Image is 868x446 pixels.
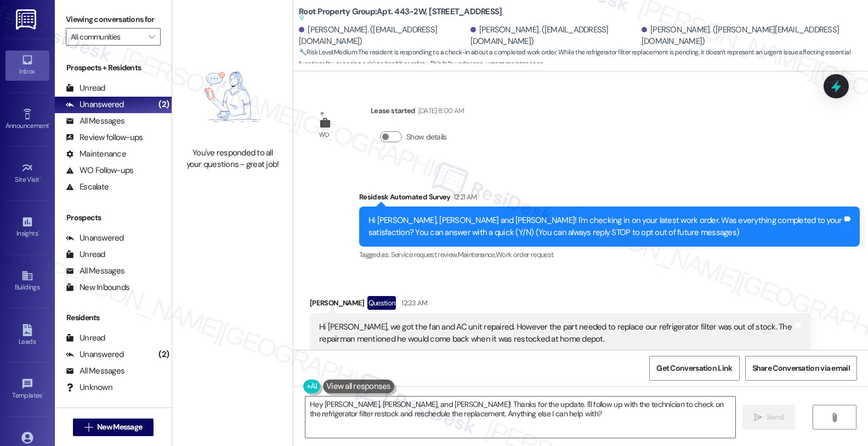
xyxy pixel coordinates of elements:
b: Root Property Group: Apt. 443-2W, [STREET_ADDRESS] [299,6,502,24]
div: Prospects [55,212,172,224]
div: Unanswered [66,99,124,110]
i:  [84,423,93,432]
span: • [42,390,44,398]
div: All Messages [66,365,124,377]
a: Templates • [5,375,49,404]
span: • [39,174,41,182]
span: • [38,228,39,236]
label: Show details [406,131,447,143]
span: Share Conversation via email [752,363,850,374]
div: Hi [PERSON_NAME], [PERSON_NAME] and [PERSON_NAME]! I'm checking in on your latest work order. Was... [368,215,842,238]
div: Maintenance [66,148,126,160]
div: [PERSON_NAME]. ([EMAIL_ADDRESS][DOMAIN_NAME]) [470,24,639,48]
span: • [49,120,50,128]
div: 12:21 AM [451,191,477,203]
a: Leads [5,321,49,350]
a: Inbox [5,51,49,80]
div: 12:23 AM [399,297,427,309]
img: ResiDesk Logo [16,9,38,30]
span: New Message [97,421,142,433]
label: Viewing conversations for [66,11,161,28]
div: WO [319,129,330,141]
div: Unread [66,332,105,344]
div: Unanswered [66,349,124,360]
div: Lease started [371,105,464,120]
div: Review follow-ups [66,132,143,143]
button: Share Conversation via email [745,356,857,381]
div: You've responded to all your questions - great job! [184,147,281,171]
img: empty-state [184,52,281,141]
span: Send [767,411,784,423]
div: Question [367,296,396,310]
div: Unread [66,249,105,260]
div: WO Follow-ups [66,165,133,176]
i:  [149,32,155,41]
div: Residesk Automated Survey [359,191,860,207]
a: Site Visit • [5,159,49,188]
div: [DATE] 8:00 AM [416,105,464,116]
a: Insights • [5,213,49,242]
div: Escalate [66,181,109,193]
span: Service request review , [391,250,458,259]
div: [PERSON_NAME]. ([PERSON_NAME][EMAIL_ADDRESS][DOMAIN_NAME]) [642,24,860,48]
div: [PERSON_NAME] [310,296,810,314]
i:  [830,413,838,422]
div: Prospects + Residents [55,62,172,74]
div: Unknown [66,382,112,393]
span: Maintenance , [458,250,496,259]
div: [PERSON_NAME]. ([EMAIL_ADDRESS][DOMAIN_NAME]) [299,24,467,48]
div: (2) [156,96,172,113]
div: New Inbounds [66,282,129,293]
span: : The resident is responding to a check-in about a completed work order. While the refrigerator f... [299,47,868,70]
strong: 🔧 Risk Level: Medium [299,48,357,57]
a: Buildings [5,266,49,296]
div: Unread [66,82,105,94]
span: Work order request [496,250,553,259]
div: Residents [55,312,172,324]
input: All communities [71,28,143,46]
div: Hi [PERSON_NAME], we got the fan and AC unit repaired. However the part needed to replace our ref... [319,321,793,345]
textarea: Hey [PERSON_NAME], [PERSON_NAME], and [PERSON_NAME]! Thanks for the update. I'll follow up with t... [305,397,735,438]
button: New Message [73,419,154,436]
div: (2) [156,346,172,363]
span: Get Conversation Link [656,363,732,374]
button: Get Conversation Link [649,356,739,381]
div: Unanswered [66,232,124,244]
div: All Messages [66,265,124,277]
i:  [754,413,762,422]
div: Tagged as: [359,247,860,263]
button: Send [742,405,796,430]
div: All Messages [66,115,124,127]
